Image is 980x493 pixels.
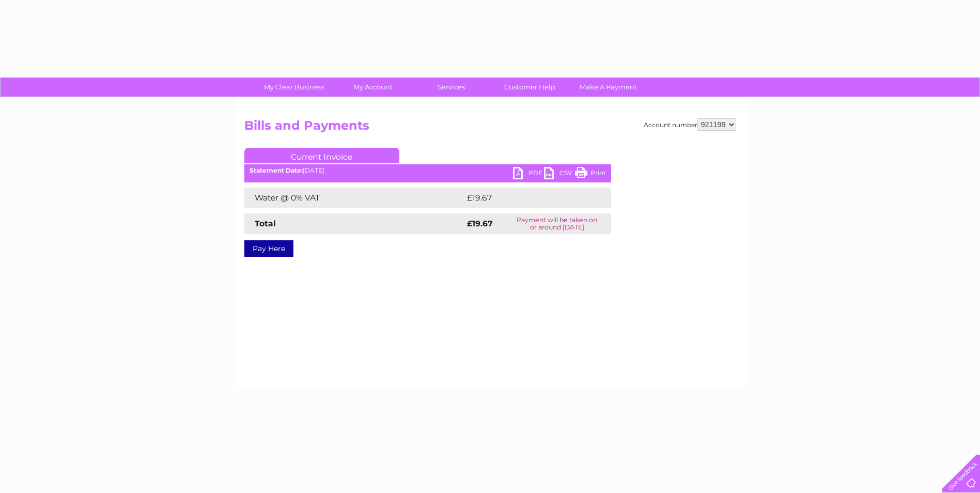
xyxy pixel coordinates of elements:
[255,219,276,228] strong: Total
[464,188,589,208] td: £19.67
[487,78,572,97] a: Customer Help
[330,78,415,97] a: My Account
[409,78,494,97] a: Services
[244,188,464,208] td: Water @ 0% VAT
[467,219,493,228] strong: £19.67
[566,78,651,97] a: Make A Payment
[544,167,575,182] a: CSV
[575,167,606,182] a: Print
[503,213,611,234] td: Payment will be taken on or around [DATE]
[244,240,293,257] a: Pay Here
[250,166,303,174] b: Statement Date:
[644,118,736,131] div: Account number
[244,148,399,163] a: Current Invoice
[252,78,337,97] a: My Clear Business
[513,167,544,182] a: PDF
[244,167,611,174] div: [DATE]
[244,118,736,138] h2: Bills and Payments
